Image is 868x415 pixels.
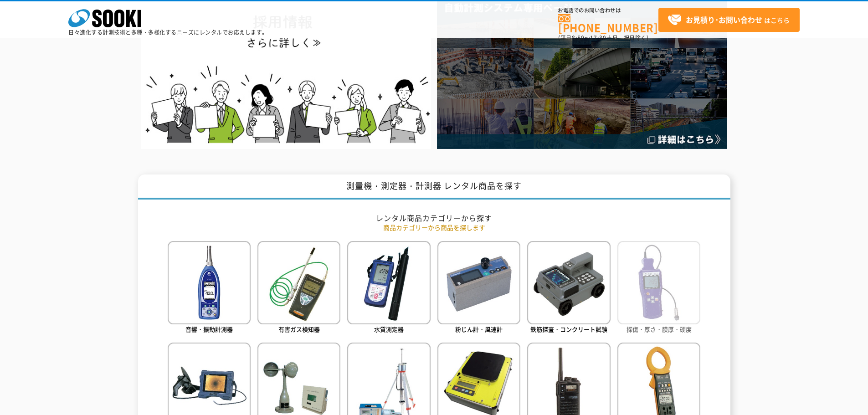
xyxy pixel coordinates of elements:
[590,34,606,42] span: 17:30
[627,325,692,333] span: 探傷・厚さ・膜厚・硬度
[572,34,585,42] span: 8:50
[527,241,610,324] img: 鉄筋探査・コンクリート試験
[437,241,520,335] a: 粉じん計・風速計
[437,241,520,324] img: 粉じん計・風速計
[278,325,320,333] span: 有害ガス検知器
[668,13,790,27] span: はこちら
[257,241,340,324] img: 有害ガス検知器
[168,223,701,232] p: 商品カテゴリーから商品を探します
[527,241,610,335] a: 鉄筋探査・コンクリート試験
[686,14,762,25] strong: お見積り･お問い合わせ
[455,325,503,333] span: 粉じん計・風速計
[347,241,430,324] img: 水質測定器
[658,8,800,32] a: お見積り･お問い合わせはこちら
[185,325,233,333] span: 音響・振動計測器
[347,241,430,335] a: 水質測定器
[617,241,700,335] a: 探傷・厚さ・膜厚・硬度
[168,213,701,223] h2: レンタル商品カテゴリーから探す
[168,241,251,335] a: 音響・振動計測器
[617,241,700,324] img: 探傷・厚さ・膜厚・硬度
[558,14,658,33] a: [PHONE_NUMBER]
[530,325,607,333] span: 鉄筋探査・コンクリート試験
[558,34,648,42] span: (平日 ～ 土日、祝日除く)
[257,241,340,335] a: 有害ガス検知器
[68,30,268,35] p: 日々進化する計測技術と多種・多様化するニーズにレンタルでお応えします。
[138,174,730,200] h1: 測量機・測定器・計測器 レンタル商品を探す
[374,325,404,333] span: 水質測定器
[558,8,658,13] span: お電話でのお問い合わせは
[168,241,251,324] img: 音響・振動計測器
